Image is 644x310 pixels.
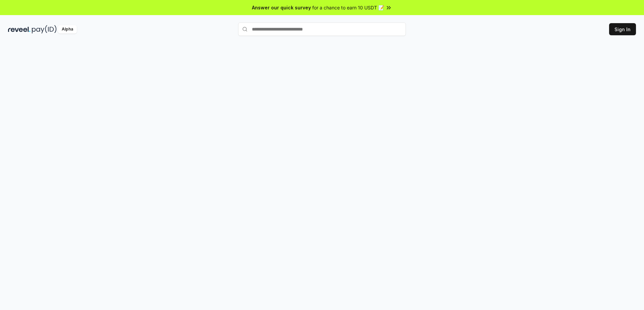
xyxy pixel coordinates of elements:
[32,25,57,34] img: pay_id
[58,25,77,34] div: Alpha
[312,4,384,11] span: for a chance to earn 10 USDT 📝
[252,4,311,11] span: Answer our quick survey
[8,25,31,34] img: reveel_dark
[609,23,636,35] button: Sign In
